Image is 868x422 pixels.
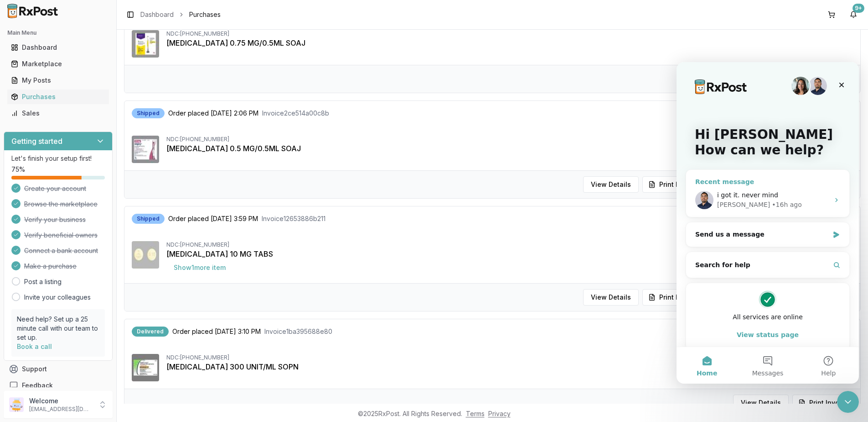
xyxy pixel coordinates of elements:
button: Feedback [4,377,113,394]
a: Marketplace [7,56,109,72]
a: Post a listing [24,277,62,286]
img: User avatar [9,397,24,412]
p: Need help? Set up a 25 minute call with our team to set up. [17,315,99,342]
div: NDC: [PHONE_NUMBER] [166,354,853,361]
span: Connect a bank account [24,246,98,255]
img: RxPost Logo [4,4,62,18]
span: Order placed [DATE] 3:59 PM [168,214,258,223]
h2: Main Menu [7,29,109,37]
div: My Posts [11,76,105,85]
iframe: Intercom live chat [677,62,859,384]
div: Delivered [132,327,169,337]
button: Purchases [4,90,113,104]
span: Invoice 2ce514a00c8b [262,109,329,118]
img: Toujeo SoloStar 300 UNIT/ML SOPN [132,354,159,381]
button: Show1more item [166,259,233,276]
span: Invoice 12653886b211 [262,214,325,223]
img: Trulicity 0.75 MG/0.5ML SOAJ [132,30,159,58]
div: [MEDICAL_DATA] 0.5 MG/0.5ML SOAJ [166,143,853,154]
span: Invoice 1ba395688e80 [264,327,332,336]
a: Purchases [7,89,109,105]
button: Dashboard [4,40,113,55]
div: Shipped [132,214,165,224]
span: Order placed [DATE] 3:10 PM [172,327,261,336]
span: Verify your business [24,215,86,224]
a: Invite your colleagues [24,293,91,302]
div: NDC: [PHONE_NUMBER] [166,136,853,143]
button: Marketplace [4,57,113,71]
span: Create your account [24,184,86,193]
a: Terms [466,410,485,417]
span: Browse the marketplace [24,200,98,209]
p: Let's finish your setup first! [11,154,105,163]
button: 9+ [846,7,861,22]
button: Print Invoice [642,289,705,306]
span: Purchases [189,10,221,19]
span: Order placed [DATE] 2:06 PM [168,109,258,118]
div: Dashboard [11,43,105,52]
iframe: Intercom live chat [837,391,859,413]
button: Sales [4,106,113,121]
button: My Posts [4,73,113,88]
p: Welcome [29,396,93,406]
a: Privacy [488,410,511,417]
button: Print Invoice [792,395,855,411]
button: View Details [583,289,639,306]
div: NDC: [PHONE_NUMBER] [166,30,853,37]
div: Purchases [11,92,105,101]
button: Print Invoice [642,176,705,193]
button: View Details [733,395,789,411]
a: Dashboard [140,10,174,19]
nav: breadcrumb [140,10,221,19]
div: [MEDICAL_DATA] 10 MG TABS [166,248,853,259]
div: Sales [11,109,105,118]
button: Support [4,361,113,377]
a: Sales [7,105,109,121]
button: View Details [583,176,639,193]
span: Feedback [22,381,53,390]
h3: Getting started [11,136,62,147]
a: Dashboard [7,39,109,56]
div: [MEDICAL_DATA] 300 UNIT/ML SOPN [166,361,853,372]
img: Jardiance 10 MG TABS [132,241,159,269]
a: My Posts [7,72,109,89]
span: 75 % [11,165,25,174]
span: Verify beneficial owners [24,231,98,240]
div: [MEDICAL_DATA] 0.75 MG/0.5ML SOAJ [166,37,853,48]
div: Shipped [132,108,165,118]
div: Marketplace [11,59,105,69]
div: 9+ [852,4,864,13]
div: NDC: [PHONE_NUMBER] [166,241,853,248]
a: Book a call [17,343,52,350]
p: [EMAIL_ADDRESS][DOMAIN_NAME] [29,406,93,413]
img: Wegovy 0.5 MG/0.5ML SOAJ [132,136,159,163]
span: Make a purchase [24,262,77,271]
